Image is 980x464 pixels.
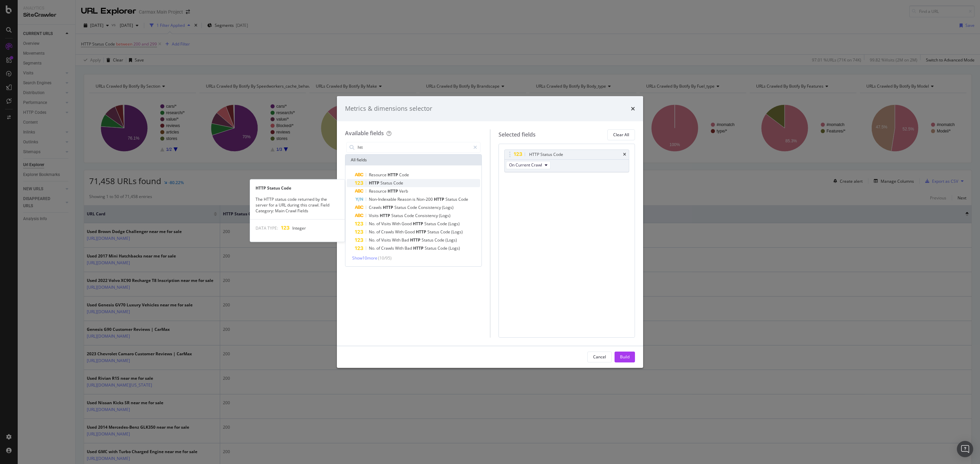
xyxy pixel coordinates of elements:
[376,237,381,243] span: of
[413,221,424,227] span: HTTP
[593,354,606,360] div: Cancel
[631,104,635,113] div: times
[422,237,435,243] span: Status
[615,352,635,362] button: Build
[397,196,412,202] span: Reason
[437,221,448,227] span: Code
[623,153,626,157] div: times
[499,131,536,139] div: Selected fields
[395,245,405,251] span: With
[620,354,630,360] div: Build
[613,132,629,138] div: Clear All
[369,213,380,218] span: Visits
[352,255,377,261] span: Show 10 more
[405,245,413,251] span: Bad
[369,196,397,202] span: Non-Indexable
[380,180,393,186] span: Status
[399,188,408,194] span: Verb
[388,188,399,194] span: HTTP
[392,221,402,227] span: With
[388,172,399,178] span: HTTP
[445,237,457,243] span: (Logs)
[345,155,481,165] div: All fields
[438,245,448,251] span: Code
[376,221,381,227] span: of
[250,185,345,191] div: HTTP Status Code
[369,229,376,235] span: No.
[418,204,442,210] span: Consistency
[410,237,422,243] span: HTTP
[392,237,402,243] span: With
[357,142,470,153] input: Search by field name
[380,213,391,218] span: HTTP
[345,129,384,137] div: Available fields
[405,229,416,235] span: Good
[442,204,454,210] span: (Logs)
[369,172,388,178] span: Resource
[607,129,635,140] button: Clear All
[369,245,376,251] span: No.
[381,221,392,227] span: Visits
[395,229,405,235] span: With
[369,188,388,194] span: Resource
[378,255,392,261] span: ( 10 / 95 )
[369,221,376,227] span: No.
[957,441,973,457] div: Open Intercom Messenger
[402,237,410,243] span: Bad
[381,245,395,251] span: Crawls
[434,196,445,202] span: HTTP
[393,180,403,186] span: Code
[369,204,383,210] span: Crawls
[451,229,463,235] span: (Logs)
[337,96,643,368] div: modal
[369,237,376,243] span: No.
[439,213,451,218] span: (Logs)
[413,245,425,251] span: HTTP
[383,204,394,210] span: HTTP
[587,352,612,362] button: Cancel
[391,213,404,218] span: Status
[381,237,392,243] span: Visits
[427,229,440,235] span: Status
[445,196,458,202] span: Status
[504,149,630,172] div: HTTP Status CodetimesOn Current Crawl
[404,213,415,218] span: Code
[509,162,542,168] span: On Current Crawl
[435,237,445,243] span: Code
[394,204,407,210] span: Status
[402,221,413,227] span: Good
[250,196,345,214] div: The HTTP status code returned by the server for a URL during this crawl. Field Category: Main Cra...
[369,180,380,186] span: HTTP
[424,221,437,227] span: Status
[448,221,460,227] span: (Logs)
[529,151,563,158] div: HTTP Status Code
[399,172,409,178] span: Code
[415,213,439,218] span: Consistency
[440,229,451,235] span: Code
[448,245,460,251] span: (Logs)
[381,229,395,235] span: Crawls
[416,196,434,202] span: Non-200
[412,196,416,202] span: is
[345,104,432,113] div: Metrics & dimensions selector
[425,245,438,251] span: Status
[506,161,551,169] button: On Current Crawl
[376,229,381,235] span: of
[376,245,381,251] span: of
[416,229,427,235] span: HTTP
[407,204,418,210] span: Code
[458,196,468,202] span: Code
